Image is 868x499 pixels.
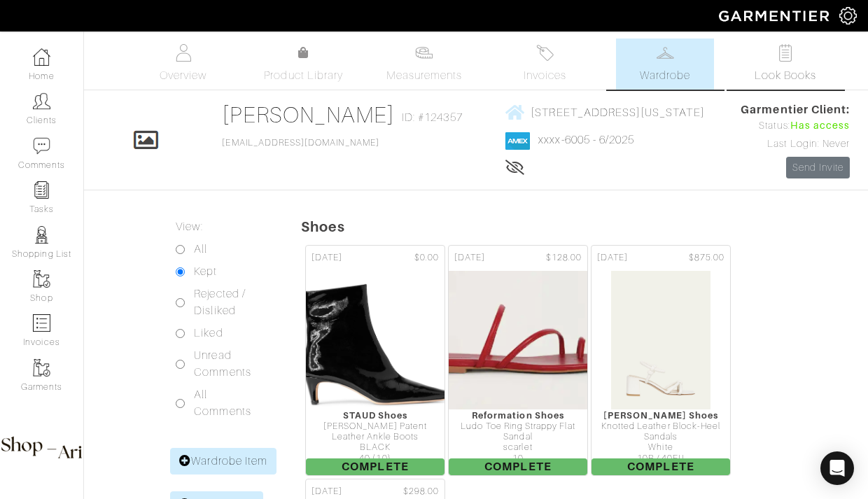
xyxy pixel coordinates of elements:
img: american_express-1200034d2e149cdf2cc7894a33a747db654cf6f8355cb502592f1d228b2ac700.png [505,132,530,150]
div: Open Intercom Messenger [820,451,854,485]
span: Invoices [524,67,566,84]
a: Look Books [736,38,834,90]
label: Rejected / Disliked [194,286,266,319]
img: garmentier-logo-header-white-b43fb05a5012e4ada735d5af1a66efaba907eab6374d6393d1fbf88cb4ef424d.png [712,3,839,28]
label: Liked [194,325,223,342]
img: measurements-466bbee1fd09ba9460f595b01e5d73f9e2bff037440d3c8f018324cb6cdf7a4a.svg [415,44,433,62]
a: Wardrobe [616,38,714,90]
span: [DATE] [311,485,342,498]
a: [EMAIL_ADDRESS][DOMAIN_NAME] [222,138,379,148]
img: dashboard-icon-dbcd8f5a0b271acd01030246c82b418ddd0df26cd7fceb0bd07c9910d44c42f6.png [33,48,50,66]
a: [DATE] $128.00 Reformation Shoes Ludo Toe Ring Strappy Flat Sandal scarlet 10 Complete [447,244,589,477]
div: Ludo Toe Ring Strappy Flat Sandal [449,421,587,443]
span: Complete [449,458,587,475]
img: stylists-icon-eb353228a002819b7ec25b43dbf5f0378dd9e0616d9560372ff212230b889e62.png [33,226,50,244]
div: 10B / 40EU [591,454,730,464]
h5: Shoes [301,218,868,235]
span: $298.00 [403,485,439,498]
a: Wardrobe Item [170,448,276,475]
span: Look Books [755,67,817,84]
img: wardrobe-487a4870c1b7c33e795ec22d11cfc2ed9d08956e64fb3008fe2437562e282088.svg [657,44,674,62]
span: Complete [306,458,444,475]
a: Send Invite [786,157,850,178]
span: $128.00 [546,251,582,265]
div: [PERSON_NAME] Shoes [591,410,730,421]
img: BcJAt8VCMnv7t22XQfqebtRx [416,270,619,410]
div: Status: [741,118,850,134]
img: garments-icon-b7da505a4dc4fd61783c78ac3ca0ef83fa9d6f193b1c9dc38574b1d14d53ca28.png [33,270,50,288]
img: jdQQxwNUFaf8Q83QkUGVpAU1 [281,270,470,410]
label: All [194,241,207,258]
a: [DATE] $875.00 [PERSON_NAME] Shoes Knotted Leather Block-Heel Sandals White 10B / 40EU Complete [589,244,732,477]
div: Knotted Leather Block-Heel Sandals [591,421,730,443]
label: Kept [194,263,217,280]
div: Reformation Shoes [449,410,587,421]
label: View: [176,218,202,235]
a: Invoices [496,38,594,90]
span: Has access [790,118,850,134]
span: Complete [591,458,730,475]
label: All Comments [194,386,266,420]
a: Product Library [255,45,353,84]
div: [PERSON_NAME] Patent Leather Ankle Boots [306,421,444,443]
img: clients-icon-6bae9207a08558b7cb47a8932f037763ab4055f8c8b6bfacd5dc20c3e0201464.png [33,92,50,110]
a: Overview [134,38,232,90]
div: Last Login: Never [741,136,850,152]
span: Product Library [264,67,343,84]
span: [DATE] [597,251,628,265]
a: [PERSON_NAME] [222,102,395,127]
img: orders-icon-0abe47150d42831381b5fb84f609e132dff9fe21cb692f30cb5eec754e2cba89.png [33,314,50,332]
div: 40 (10) [306,454,444,464]
div: 10 [449,454,587,464]
img: reminder-icon-8004d30b9f0a5d33ae49ab947aed9ed385cf756f9e5892f1edd6e32f2345188e.png [33,181,50,199]
span: [DATE] [311,251,342,265]
div: BLACK [306,442,444,453]
span: Wardrobe [640,67,690,84]
span: [STREET_ADDRESS][US_STATE] [531,106,704,118]
label: Unread Comments [194,347,266,381]
img: basicinfo-40fd8af6dae0f16599ec9e87c0ef1c0a1fdea2edbe929e3d69a839185d80c458.svg [174,44,192,62]
span: $0.00 [414,251,439,265]
a: Measurements [375,38,474,90]
img: garments-icon-b7da505a4dc4fd61783c78ac3ca0ef83fa9d6f193b1c9dc38574b1d14d53ca28.png [33,359,50,377]
div: White [591,442,730,453]
a: xxxx-6005 - 6/2025 [538,134,634,146]
div: STAUD Shoes [306,410,444,421]
img: orders-27d20c2124de7fd6de4e0e44c1d41de31381a507db9b33961299e4e07d508b8c.svg [536,44,554,62]
img: comment-icon-a0a6a9ef722e966f86d9cbdc48e553b5cf19dbc54f86b18d962a5391bc8f6eb6.png [33,137,50,155]
img: Y9o7Ti5MNwrif8Lx3Y3r1NtD [610,270,710,410]
span: Overview [160,67,206,84]
img: todo-9ac3debb85659649dc8f770b8b6100bb5dab4b48dedcbae339e5042a72dfd3cc.svg [777,44,794,62]
span: ID: #124357 [402,109,463,126]
img: gear-icon-white-bd11855cb880d31180b6d7d6211b90ccbf57a29d726f0c71d8c61bd08dd39cc2.png [839,7,857,24]
span: [DATE] [454,251,485,265]
a: [STREET_ADDRESS][US_STATE] [505,104,704,121]
div: scarlet [449,442,587,453]
span: Garmentier Client: [741,101,850,118]
span: $875.00 [689,251,724,265]
span: Measurements [386,67,463,84]
a: [DATE] $0.00 STAUD Shoes [PERSON_NAME] Patent Leather Ankle Boots BLACK 40 (10) Complete [304,244,447,477]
